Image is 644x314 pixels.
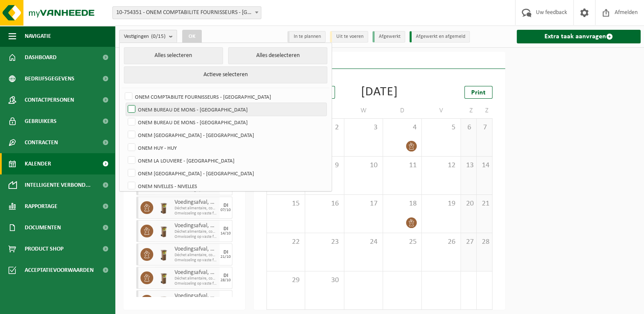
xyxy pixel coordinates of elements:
[124,30,166,43] span: Vestigingen
[175,223,218,229] span: Voedingsafval, bevat producten van dierlijke oorsprong, onverpakt, categorie 3
[309,276,339,285] span: 30
[175,269,218,276] span: Voedingsafval, bevat producten van dierlijke oorsprong, onverpakt, categorie 3
[349,161,378,170] span: 10
[387,237,417,247] span: 25
[157,271,170,284] img: WB-0140-HPE-BN-01
[477,103,492,118] td: Z
[387,123,417,132] span: 4
[426,237,456,247] span: 26
[481,123,488,132] span: 7
[151,34,166,39] count: (0/15)
[25,196,57,217] span: Rapportage
[25,174,91,196] span: Intelligente verbond...
[330,31,368,43] li: Uit te voeren
[220,278,231,283] div: 28/10
[25,68,74,89] span: Bedrijfsgegevens
[126,141,326,154] label: ONEM HUY - HUY
[461,103,477,118] td: Z
[175,199,218,206] span: Voedingsafval, bevat producten van dierlijke oorsprong, onverpakt, categorie 3
[465,123,472,132] span: 6
[223,250,228,255] div: DI
[349,237,378,247] span: 24
[223,297,228,302] div: DI
[113,7,261,19] span: 10-754351 - ONEM COMPTABILITE FOURNISSEURS - BRUXELLES
[175,281,218,286] span: Omwisseling op vaste frequentie (incl. verwerking)
[25,153,51,174] span: Kalender
[25,89,74,111] span: Contactpersonen
[25,217,61,238] span: Documenten
[426,161,456,170] span: 12
[481,161,488,170] span: 14
[175,206,218,211] span: Déchet alimentaire, contenant des produits d'origine animale
[309,237,339,247] span: 23
[175,229,218,234] span: Déchet alimentaire, contenant des produits d'origine animale
[465,161,472,170] span: 13
[471,89,486,96] span: Print
[481,237,488,247] span: 28
[220,255,231,259] div: 21/10
[175,293,218,300] span: Voedingsafval, bevat producten van dierlijke oorsprong, onverpakt, categorie 3
[481,199,488,208] span: 21
[157,295,170,308] img: WB-0140-HPE-BN-01
[126,167,326,180] label: ONEM [GEOGRAPHIC_DATA] - [GEOGRAPHIC_DATA]
[124,66,327,83] button: Actieve selecteren
[409,31,470,43] li: Afgewerkt en afgemeld
[182,30,202,43] button: OK
[223,203,228,208] div: DI
[126,103,326,116] label: ONEM BUREAU DE MONS - [GEOGRAPHIC_DATA]
[349,123,378,132] span: 3
[175,276,218,281] span: Déchet alimentaire, contenant des produits d'origine animale
[387,199,417,208] span: 18
[465,237,472,247] span: 27
[25,260,94,281] span: Acceptatievoorwaarden
[175,253,218,258] span: Déchet alimentaire, contenant des produits d'origine animale
[126,128,326,141] label: ONEM [GEOGRAPHIC_DATA] - [GEOGRAPHIC_DATA]
[344,103,383,118] td: W
[426,123,456,132] span: 5
[124,47,223,64] button: Alles selecteren
[157,248,170,261] img: WB-0140-HPE-BN-01
[422,103,461,118] td: V
[361,86,398,99] div: [DATE]
[25,132,58,153] span: Contracten
[175,234,218,240] span: Omwisseling op vaste frequentie (incl. verwerking)
[25,111,57,132] span: Gebruikers
[349,199,378,208] span: 17
[426,199,456,208] span: 19
[465,199,472,208] span: 20
[25,238,63,260] span: Product Shop
[112,6,261,19] span: 10-754351 - ONEM COMPTABILITE FOURNISSEURS - BRUXELLES
[271,237,301,247] span: 22
[271,276,301,285] span: 29
[126,154,326,167] label: ONEM LA LOUVIERE - [GEOGRAPHIC_DATA]
[119,30,177,43] button: Vestigingen(0/15)
[387,161,417,170] span: 11
[175,211,218,216] span: Omwisseling op vaste frequentie (incl. verwerking)
[175,258,218,263] span: Omwisseling op vaste frequentie (incl. verwerking)
[126,180,326,192] label: ONEM NIVELLES - NIVELLES
[157,201,170,214] img: WB-0140-HPE-BN-01
[223,273,228,278] div: DI
[223,226,228,231] div: DI
[123,90,326,103] label: ONEM COMPTABILITE FOURNISSEURS - [GEOGRAPHIC_DATA]
[126,116,326,128] label: ONEM BUREAU DE MONS - [GEOGRAPHIC_DATA]
[157,225,170,237] img: WB-0140-HPE-BN-01
[25,47,57,68] span: Dashboard
[383,103,422,118] td: D
[220,208,231,212] div: 07/10
[309,199,339,208] span: 16
[464,86,492,99] a: Print
[175,246,218,253] span: Voedingsafval, bevat producten van dierlijke oorsprong, onverpakt, categorie 3
[25,26,51,47] span: Navigatie
[517,30,641,43] a: Extra taak aanvragen
[287,31,326,43] li: In te plannen
[228,47,327,64] button: Alles deselecteren
[271,199,301,208] span: 15
[372,31,405,43] li: Afgewerkt
[220,231,231,236] div: 14/10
